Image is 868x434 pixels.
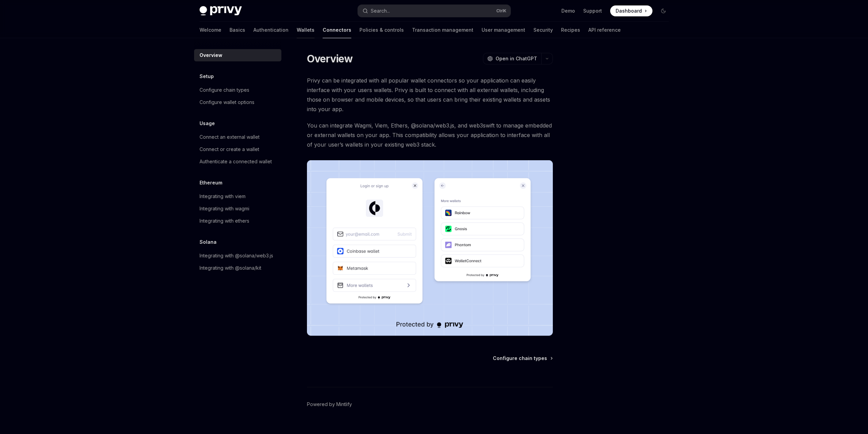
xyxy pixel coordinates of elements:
[200,145,259,153] div: Connect or create a wallet
[588,22,621,38] a: API reference
[496,8,506,14] span: Ctrl K
[194,96,281,108] a: Configure wallet options
[200,22,221,38] a: Welcome
[200,98,254,106] div: Configure wallet options
[307,76,553,114] span: Privy can be integrated with all popular wallet connectors so your application can easily interfa...
[200,158,272,166] div: Authenticate a connected wallet
[358,5,511,17] button: Search...CtrlK
[200,217,249,225] div: Integrating with ethers
[200,133,260,141] div: Connect an external wallet
[194,131,281,143] a: Connect an external wallet
[200,119,215,128] h5: Usage
[200,238,217,246] h5: Solana
[496,55,537,62] span: Open in ChatGPT
[533,22,553,38] a: Security
[658,5,669,16] button: Toggle dark mode
[493,355,552,362] a: Configure chain types
[307,160,553,336] img: Connectors3
[194,262,281,274] a: Integrating with @solana/kit
[194,155,281,168] a: Authenticate a connected wallet
[194,215,281,227] a: Integrating with ethers
[200,72,214,80] h5: Setup
[194,203,281,215] a: Integrating with wagmi
[323,22,351,38] a: Connectors
[483,53,541,64] button: Open in ChatGPT
[194,49,281,61] a: Overview
[200,86,249,94] div: Configure chain types
[610,5,652,16] a: Dashboard
[561,8,575,14] a: Demo
[200,179,222,187] h5: Ethereum
[230,22,245,38] a: Basics
[200,252,273,260] div: Integrating with @solana/web3.js
[194,190,281,203] a: Integrating with viem
[307,121,553,149] span: You can integrate Wagmi, Viem, Ethers, @solana/web3.js, and web3swift to manage embedded or exter...
[297,22,314,38] a: Wallets
[561,22,580,38] a: Recipes
[359,22,404,38] a: Policies & controls
[482,22,525,38] a: User management
[200,6,242,16] img: dark logo
[616,8,642,14] span: Dashboard
[307,53,353,65] h1: Overview
[194,250,281,262] a: Integrating with @solana/web3.js
[493,355,547,362] span: Configure chain types
[200,205,249,213] div: Integrating with wagmi
[253,22,289,38] a: Authentication
[194,143,281,155] a: Connect or create a wallet
[307,401,352,408] a: Powered by Mintlify
[200,192,246,200] div: Integrating with viem
[200,51,222,59] div: Overview
[200,264,261,272] div: Integrating with @solana/kit
[412,22,473,38] a: Transaction management
[371,7,390,15] div: Search...
[583,8,602,14] a: Support
[194,84,281,96] a: Configure chain types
